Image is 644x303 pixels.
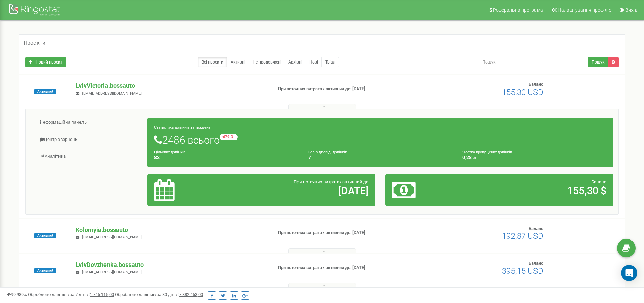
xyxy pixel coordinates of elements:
[278,230,419,236] p: При поточних витратах активний до: [DATE]
[502,266,543,276] span: 395,15 USD
[249,57,285,67] a: Не продовжені
[591,179,606,184] span: Баланс
[529,226,543,231] span: Баланс
[76,260,267,269] p: LvivDovzhenka.bossauto
[154,134,606,146] h1: 2486 всього
[294,179,368,184] span: При поточних витратах активний до
[558,7,611,13] span: Налаштування профілю
[154,125,210,130] small: Статистика дзвінків за тиждень
[90,292,114,297] u: 1 745 115,00
[588,57,608,67] button: Пошук
[34,89,56,94] span: Активний
[34,233,56,238] span: Активний
[621,265,637,281] div: Open Intercom Messenger
[28,292,114,297] span: Оброблено дзвінків за 7 днів :
[82,270,142,274] span: [EMAIL_ADDRESS][DOMAIN_NAME]
[285,57,306,67] a: Архівні
[321,57,339,67] a: Тріал
[462,150,512,154] small: Частка пропущених дзвінків
[82,91,142,96] span: [EMAIL_ADDRESS][DOMAIN_NAME]
[31,131,148,148] a: Центр звернень
[76,226,267,234] p: Kolomyia.bossauto
[625,7,637,13] span: Вихід
[220,134,238,140] small: -679
[278,86,419,92] p: При поточних витратах активний до: [DATE]
[278,264,419,271] p: При поточних витратах активний до: [DATE]
[154,150,185,154] small: Цільових дзвінків
[31,114,148,131] a: Інформаційна панель
[502,231,543,241] span: 192,87 USD
[493,7,543,13] span: Реферальна програма
[308,155,452,160] h4: 7
[529,261,543,266] span: Баланс
[229,185,368,196] h2: [DATE]
[502,87,543,97] span: 155,30 USD
[179,292,203,297] u: 7 382 453,00
[25,57,66,67] a: Новий проєкт
[34,268,56,273] span: Активний
[7,292,27,297] span: 99,989%
[462,155,606,160] h4: 0,28 %
[31,148,148,165] a: Аналiтика
[154,155,298,160] h4: 82
[529,82,543,87] span: Баланс
[82,235,142,239] span: [EMAIL_ADDRESS][DOMAIN_NAME]
[115,292,203,297] span: Оброблено дзвінків за 30 днів :
[308,150,347,154] small: Без відповіді дзвінків
[478,57,588,67] input: Пошук
[24,40,45,46] h5: Проєкти
[306,57,322,67] a: Нові
[227,57,249,67] a: Активні
[467,185,606,196] h2: 155,30 $
[76,81,267,90] p: LvivVictoria.bossauto
[198,57,227,67] a: Всі проєкти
